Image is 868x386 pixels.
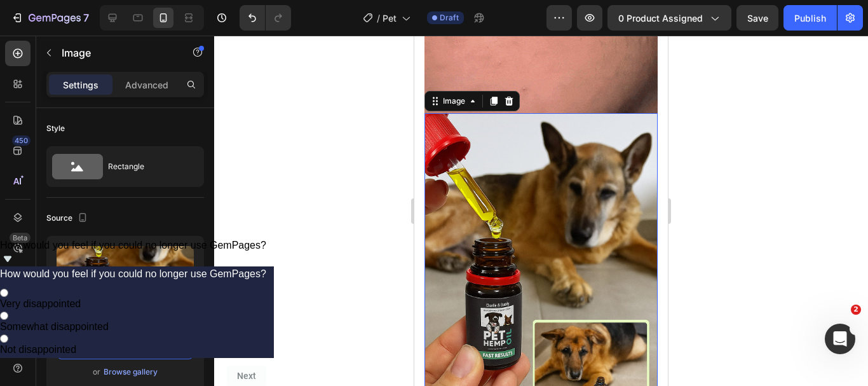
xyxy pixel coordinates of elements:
[783,5,837,31] button: Publish
[26,60,53,71] div: Image
[440,12,459,24] span: Draft
[63,78,98,92] p: Settings
[240,5,291,31] div: Undo/Redo
[825,324,855,354] iframe: Intercom live chat
[62,45,170,60] p: Image
[12,135,31,146] div: 450
[46,123,65,134] div: Style
[377,11,380,25] span: /
[794,11,826,25] div: Publish
[736,5,778,31] button: Save
[5,5,95,31] button: 7
[10,233,31,243] div: Beta
[125,78,168,92] p: Advanced
[108,152,186,181] div: Rectangle
[83,10,89,25] p: 7
[618,11,703,25] span: 0 product assigned
[383,11,397,25] span: Pet
[46,210,90,227] div: Source
[607,5,731,31] button: 0 product assigned
[414,36,668,386] iframe: Design area
[747,13,768,24] span: Save
[851,305,861,315] span: 2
